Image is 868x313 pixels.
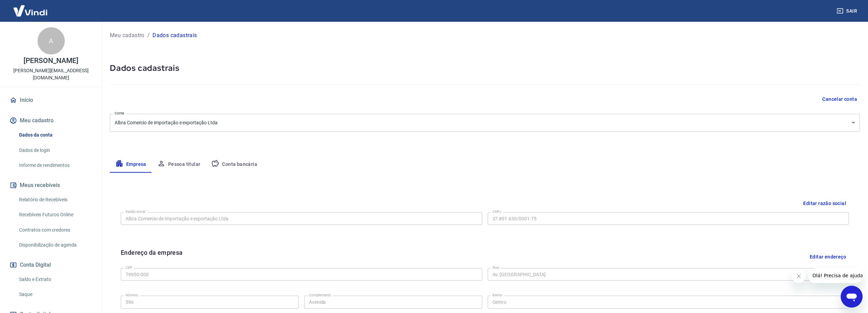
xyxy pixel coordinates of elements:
[8,93,94,108] a: Início
[16,223,94,237] a: Contratos com credores
[16,272,94,286] a: Saldo e Extrato
[16,128,94,142] a: Dados da conta
[800,197,849,210] button: Editar razão social
[126,209,146,214] label: Razão social
[126,265,132,270] label: CEP
[492,265,499,270] label: Rua
[807,248,849,265] button: Editar endereço
[110,31,145,40] a: Meu cadastro
[16,208,94,222] a: Recebíveis Futuros Online
[8,257,94,272] button: Conta Digital
[492,293,502,298] label: Bairro
[147,31,150,40] p: /
[24,57,78,64] p: [PERSON_NAME]
[152,156,206,173] button: Pessoa titular
[8,113,94,128] button: Meu cadastro
[110,63,860,74] h5: Dados cadastrais
[8,0,53,21] img: Vindi
[4,5,57,10] span: Olá! Precisa de ajuda?
[152,31,197,40] p: Dados cadastrais
[121,248,183,265] h6: Endereço da empresa
[841,286,863,308] iframe: Botão para abrir a janela de mensagens
[16,158,94,172] a: Informe de rendimentos
[808,268,863,283] iframe: Mensagem da empresa
[16,238,94,252] a: Disponibilização de agenda
[8,178,94,193] button: Meus recebíveis
[110,156,152,173] button: Empresa
[115,111,124,116] label: Conta
[110,114,860,132] div: Albra Comercio de importação e exportação Ltda
[835,5,860,17] button: Sair
[5,67,97,81] p: [PERSON_NAME][EMAIL_ADDRESS][DOMAIN_NAME]
[16,193,94,207] a: Relatório de Recebíveis
[126,293,138,298] label: Número
[492,209,501,214] label: CNPJ
[820,93,860,106] button: Cancelar conta
[792,269,806,283] iframe: Fechar mensagem
[206,156,263,173] button: Conta bancária
[16,287,94,301] a: Saque
[16,143,94,157] a: Dados de login
[38,27,65,54] div: A
[309,293,331,298] label: Complemento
